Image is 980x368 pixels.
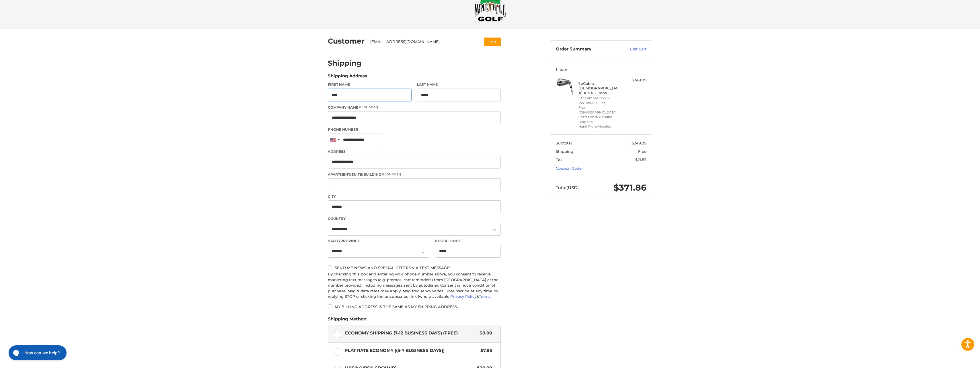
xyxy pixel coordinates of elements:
[345,330,477,336] span: Economy Shipping (7-12 Business Days) (Free)
[635,157,646,162] span: $21.87
[345,347,478,354] span: Flat Rate Economy ((5-7 Business Days))
[556,157,562,162] span: Tax
[435,238,501,244] label: Postal Code
[328,265,501,270] label: Send me news and special offers via text message*
[556,185,579,190] span: Total (USD)
[328,149,501,154] label: Address
[451,294,476,299] a: Privacy Policy
[328,216,501,221] label: Country
[556,46,617,52] h3: Order Summary
[328,194,501,199] label: City
[578,96,622,105] li: Set Composition 6-PW+SW (6 Clubs)
[613,182,646,193] span: $371.86
[328,238,429,244] label: State/Province
[328,82,412,87] label: First Name
[328,104,501,110] label: Company Name
[328,134,341,146] div: United States: +1
[328,127,501,132] label: Phone Number
[328,316,367,325] legend: Shipping Method
[556,67,646,72] h3: 1 Item
[484,38,501,46] button: Edit
[370,39,473,45] div: [EMAIL_ADDRESS][DOMAIN_NAME]
[328,171,501,177] label: Apartment/Suite/Building
[556,166,582,171] a: Coupon Code
[556,141,572,145] span: Subtotal
[638,149,646,154] span: Free
[624,77,646,83] div: $349.99
[328,59,362,68] h2: Shipping
[478,347,492,354] span: $7.95
[328,271,501,300] div: By checking this box and entering your phone number above, you consent to receive marketing text ...
[479,294,491,299] a: Terms
[578,81,622,95] h4: 1 x Cobra [DEMOGRAPHIC_DATA] Air-X 2 Irons
[417,82,501,87] label: Last Name
[477,330,492,336] span: $0.00
[328,73,367,82] legend: Shipping Address
[328,304,501,309] label: My billing address is the same as my shipping address.
[6,343,68,362] iframe: Gorgias live chat messenger
[632,141,646,145] span: $349.99
[578,105,622,115] li: Flex [DEMOGRAPHIC_DATA]
[359,105,378,109] small: (Optional)
[578,124,622,129] li: Hand Right-Handed
[382,172,401,176] small: (Optional)
[328,37,365,46] h2: Customer
[556,149,573,154] span: Shipping
[617,46,646,52] a: Edit Cart
[578,115,622,124] li: Shaft Cobra Ultralite Graphite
